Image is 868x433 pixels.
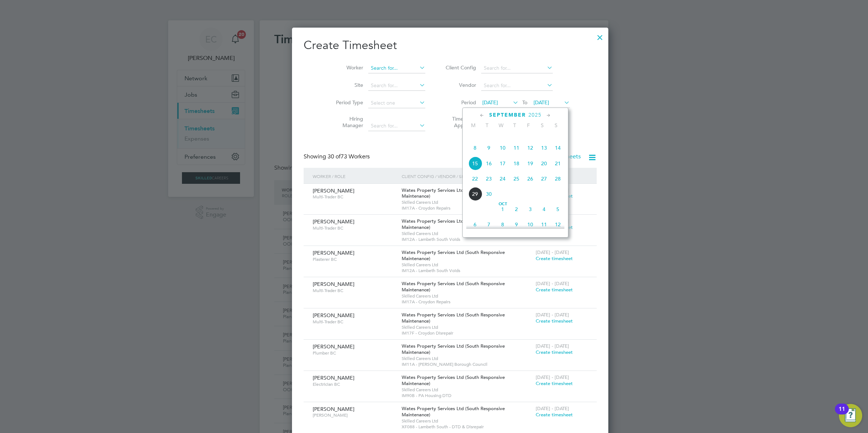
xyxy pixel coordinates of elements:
[402,324,532,330] span: Skilled Careers Ltd
[402,205,532,211] span: IM17A - Croydon Repairs
[313,281,354,287] span: [PERSON_NAME]
[534,99,549,106] span: [DATE]
[402,312,505,324] span: Wates Property Services Ltd (South Responsive Maintenance)
[328,153,341,160] span: 30 of
[839,409,845,418] div: 11
[537,157,551,170] span: 20
[402,280,505,293] span: Wates Property Services Ltd (South Responsive Maintenance)
[368,121,425,131] input: Search for...
[482,172,496,186] span: 23
[443,82,476,88] label: Vendor
[482,141,496,155] span: 9
[510,157,523,170] span: 18
[482,157,496,170] span: 16
[489,112,526,118] span: September
[330,82,363,88] label: Site
[443,116,476,129] label: Timesheet Approver
[496,218,510,231] span: 8
[551,218,565,231] span: 12
[468,157,482,170] span: 15
[537,218,551,231] span: 11
[535,122,549,129] span: S
[551,202,565,216] span: 5
[402,231,532,236] span: Skilled Careers Ltd
[313,312,354,319] span: [PERSON_NAME]
[496,157,510,170] span: 17
[402,343,505,355] span: Wates Property Services Ltd (South Responsive Maintenance)
[496,202,510,216] span: 1
[313,218,354,225] span: [PERSON_NAME]
[400,168,534,185] div: Client Config / Vendor / Site
[313,187,354,194] span: [PERSON_NAME]
[368,81,425,91] input: Search for...
[523,218,537,231] span: 10
[402,293,532,299] span: Skilled Careers Ltd
[549,122,563,129] span: S
[368,63,425,73] input: Search for...
[466,122,480,129] span: M
[536,374,569,380] span: [DATE] - [DATE]
[536,343,569,349] span: [DATE] - [DATE]
[402,236,532,242] span: IM12A - Lambeth South Voids
[402,393,532,398] span: IM90B - PA Housing DTD
[528,112,542,118] span: 2025
[508,122,522,129] span: T
[510,172,523,186] span: 25
[536,280,569,287] span: [DATE] - [DATE]
[482,187,496,201] span: 30
[523,157,537,170] span: 19
[510,202,523,216] span: 2
[480,122,494,129] span: T
[468,218,482,231] span: 6
[402,361,532,367] span: IM11A - [PERSON_NAME] Borough Council
[482,99,498,106] span: [DATE]
[402,299,532,305] span: IM17A - Croydon Repairs
[402,330,532,336] span: IM17F - Croydon Disrepair
[443,99,476,106] label: Period
[402,218,505,230] span: Wates Property Services Ltd (South Responsive Maintenance)
[402,249,505,262] span: Wates Property Services Ltd (South Responsive Maintenance)
[402,424,532,430] span: XF088 - Lambeth South - DTD & Disrepair
[311,168,400,185] div: Worker / Role
[402,262,532,268] span: Skilled Careers Ltd
[537,141,551,155] span: 13
[537,172,551,186] span: 27
[328,153,370,160] span: 73 Workers
[313,412,396,418] span: [PERSON_NAME]
[313,250,354,256] span: [PERSON_NAME]
[523,202,537,216] span: 3
[313,194,396,200] span: Multi-Trader BC
[313,375,354,381] span: [PERSON_NAME]
[551,157,565,170] span: 21
[402,356,532,361] span: Skilled Careers Ltd
[330,99,363,106] label: Period Type
[481,81,553,91] input: Search for...
[468,172,482,186] span: 22
[496,202,510,206] span: Oct
[510,141,523,155] span: 11
[496,172,510,186] span: 24
[510,218,523,231] span: 9
[536,380,573,387] span: Create timesheet
[443,64,476,71] label: Client Config
[313,343,354,350] span: [PERSON_NAME]
[304,38,597,53] h2: Create Timesheet
[520,98,530,107] span: To
[330,116,363,129] label: Hiring Manager
[313,406,354,412] span: [PERSON_NAME]
[522,122,535,129] span: F
[468,141,482,155] span: 8
[402,418,532,424] span: Skilled Careers Ltd
[402,405,505,418] span: Wates Property Services Ltd (South Responsive Maintenance)
[313,225,396,231] span: Multi-Trader BC
[536,287,573,293] span: Create timesheet
[402,187,505,199] span: Wates Property Services Ltd (South Responsive Maintenance)
[468,187,482,201] span: 29
[304,153,371,161] div: Showing
[536,249,569,255] span: [DATE] - [DATE]
[313,350,396,356] span: Plumber BC
[402,199,532,205] span: Skilled Careers Ltd
[536,412,573,418] span: Create timesheet
[313,256,396,262] span: Plasterer BC
[537,202,551,216] span: 4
